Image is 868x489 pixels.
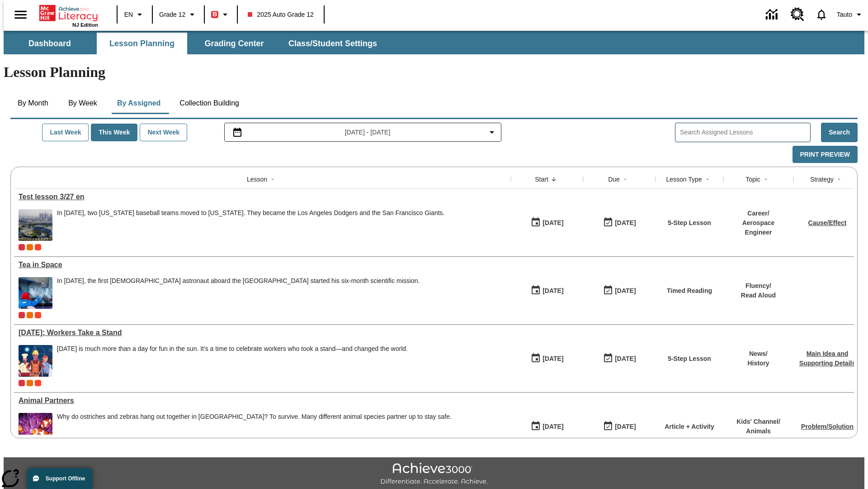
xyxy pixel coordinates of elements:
p: Article + Activity [665,422,714,431]
p: Animals [736,427,780,436]
button: Sort [760,174,771,185]
div: [DATE] [615,217,636,229]
button: Print Preview [793,146,858,163]
button: Select the date range menu item [228,127,498,138]
div: Topic [745,175,760,184]
div: Why do ostriches and zebras hang out together in [GEOGRAPHIC_DATA]? To survive. Many different an... [57,413,452,421]
span: 2025 Auto Grade 12 [248,10,313,19]
span: [DATE] - [DATE] [345,128,391,137]
button: Sort [702,174,713,185]
button: Grade: Grade 12, Select a grade [156,6,201,23]
p: 5-Step Lesson [668,218,711,228]
p: Fluency / [741,281,776,291]
div: [DATE] [542,285,563,297]
a: Test lesson 3/27 en, Lessons [19,193,506,201]
button: Lesson Planning [97,33,187,54]
div: Test lesson 3/27 en [19,193,506,201]
p: Timed Reading [667,286,712,296]
a: Home [39,4,98,22]
span: Dashboard [28,38,71,49]
div: In [DATE], two [US_STATE] baseball teams moved to [US_STATE]. They became the Los Angeles Dodgers... [57,209,445,217]
a: Cause/Effect [808,219,847,226]
span: NJ Edition [72,22,98,28]
div: [DATE] [542,353,563,364]
a: Notifications [810,3,833,26]
div: [DATE] [615,285,636,297]
button: By Week [60,92,105,114]
button: Open side menu [7,1,34,28]
div: In 1958, two New York baseball teams moved to California. They became the Los Angeles Dodgers and... [57,209,445,241]
p: Read Aloud [741,291,776,300]
button: By Assigned [110,92,168,114]
div: Test 1 [35,312,41,318]
button: 10/15/25: Last day the lesson can be accessed [600,214,639,231]
button: By Month [10,92,56,114]
a: Resource Center, Will open in new tab [785,2,810,27]
button: 10/15/25: First time the lesson was available [528,214,566,231]
div: Lesson [247,175,267,184]
div: [DATE] [615,421,636,432]
button: Sort [834,174,844,185]
img: A banner with a blue background shows an illustrated row of diverse men and women dressed in clot... [19,345,52,377]
button: Last Week [42,124,89,141]
p: Career / [728,209,789,218]
button: Sort [267,174,278,185]
button: Sort [548,174,559,185]
div: Current Class [19,244,25,250]
div: Why do ostriches and zebras hang out together in Africa? To survive. Many different animal specie... [57,413,452,445]
span: Lesson Planning [109,38,175,49]
button: Profile/Settings [833,6,868,23]
div: OL 2025 Auto Grade 12 [27,312,33,318]
button: This Week [91,124,137,141]
div: OL 2025 Auto Grade 12 [27,380,33,386]
div: Tea in Space [19,261,506,269]
div: Strategy [810,175,834,184]
div: In December 2015, the first British astronaut aboard the International Space Station started his ... [57,277,420,309]
button: Dashboard [5,33,95,54]
div: [DATE] is much more than a day for fun in the sun. It's a time to celebrate workers who took a st... [57,345,408,353]
p: History [747,359,769,368]
div: [DATE] [542,217,563,229]
div: SubNavbar [4,33,385,54]
div: Lesson Type [666,175,702,184]
button: Grading Center [189,33,279,54]
button: 07/07/25: First time the lesson was available [528,418,566,435]
div: SubNavbar [4,31,864,54]
span: Grade 12 [159,10,185,19]
button: 07/23/25: First time the lesson was available [528,350,566,367]
span: Tauto [837,10,852,19]
button: Next Week [140,124,187,141]
div: Labor Day is much more than a day for fun in the sun. It's a time to celebrate workers who took a... [57,345,408,377]
button: Boost Class color is red. Change class color [208,6,234,23]
div: [DATE] [542,421,563,432]
div: Current Class [19,380,25,386]
span: Class/Student Settings [288,38,377,49]
a: Data Center [760,2,785,27]
div: Test 1 [35,244,41,250]
p: Aerospace Engineer [728,218,789,237]
button: Search [821,123,858,142]
div: Home [39,3,98,28]
div: Labor Day: Workers Take a Stand [19,329,506,337]
button: Language: EN, Select a language [120,6,149,23]
span: Support Offline [46,475,85,482]
div: Current Class [19,312,25,318]
button: Collection Building [172,92,246,114]
div: OL 2025 Auto Grade 12 [27,244,33,250]
span: B [212,9,217,20]
a: Tea in Space, Lessons [19,261,506,269]
p: 5-Step Lesson [668,354,711,364]
button: 06/30/26: Last day the lesson can be accessed [600,350,639,367]
a: Labor Day: Workers Take a Stand, Lessons [19,329,506,337]
div: Due [608,175,620,184]
p: Kids' Channel / [736,417,780,427]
